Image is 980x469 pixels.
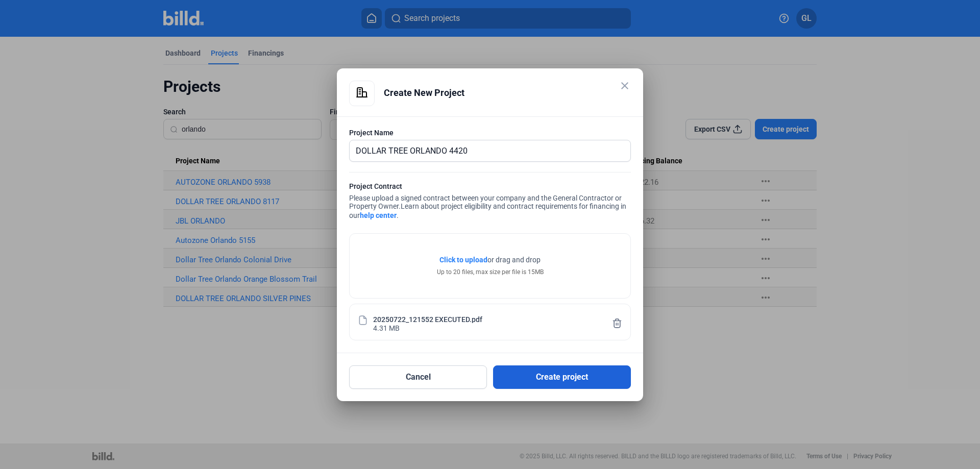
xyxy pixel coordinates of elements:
a: help center [360,211,397,219]
span: Click to upload [439,256,487,264]
mat-icon: close [619,80,631,92]
div: Create New Project [384,81,631,105]
div: Project Name [349,128,631,138]
div: 4.31 MB [373,323,400,332]
div: Project Contract [349,181,631,194]
span: or drag and drop [487,255,541,265]
div: Up to 20 files, max size per file is 15MB [437,267,544,277]
div: 20250722_121552 EXECUTED.pdf [373,314,482,323]
span: Learn about project eligibility and contract requirements for financing in our . [349,202,626,219]
button: Cancel [349,365,487,389]
div: Please upload a signed contract between your company and the General Contractor or Property Owner. [349,181,631,223]
button: Create project [493,365,631,389]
